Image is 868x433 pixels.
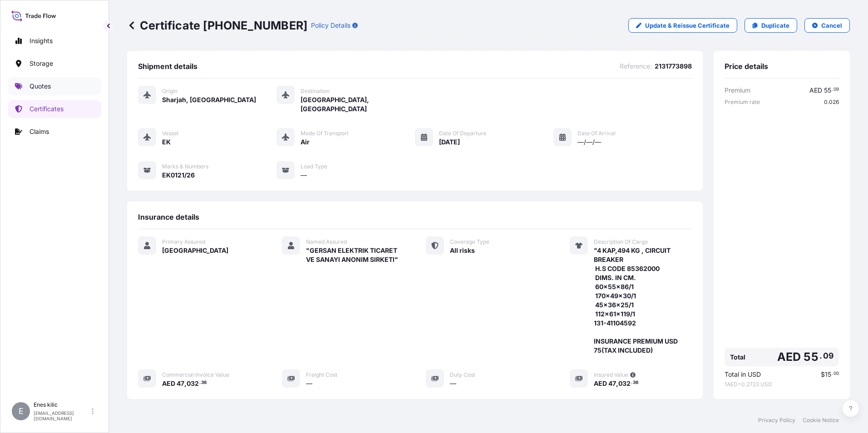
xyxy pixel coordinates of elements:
span: — [450,379,456,388]
span: EK [162,138,171,147]
span: [GEOGRAPHIC_DATA], [GEOGRAPHIC_DATA] [301,95,415,113]
p: Update & Reissue Certificate [645,21,730,30]
a: Certificates [8,100,101,118]
span: AED [162,380,175,387]
button: Cancel [804,18,850,33]
span: Mode of Transport [301,130,349,137]
span: Description Of Cargo [594,238,648,246]
span: EK0121/26 [162,171,195,180]
span: — [306,379,312,388]
span: 36 [201,381,207,384]
a: Cookie Notice [803,417,839,424]
span: Sharjah, [GEOGRAPHIC_DATA] [162,95,256,104]
a: Claims [8,123,101,141]
span: Date of Departure [439,130,486,137]
span: 55 [824,87,831,93]
span: Air [301,138,310,147]
span: 15 [825,371,831,378]
a: Privacy Policy [758,417,795,424]
p: Certificates [30,104,64,113]
span: Duty Cost [450,371,475,379]
span: 09 [823,353,833,359]
span: . [819,353,822,359]
p: Certificate [PHONE_NUMBER] [127,18,307,33]
p: Duplicate [761,21,789,30]
a: Quotes [8,77,101,95]
span: Shipment details [138,62,197,71]
a: Duplicate [745,18,797,33]
span: . [832,88,833,91]
span: Marks & Numbers [162,163,208,170]
span: Freight Cost [306,371,337,379]
span: Load Type [301,163,327,170]
span: Primary Assured [162,238,205,246]
span: , [616,380,618,387]
span: "4 KAP,494 KG , CIRCUIT BREAKER H.S CODE 85362000 DIMS. IN CM. 60x55x86/1 170x49x30/1 45x36x25/1 ... [594,246,692,355]
span: Vessel [162,130,178,137]
span: E [19,407,24,416]
span: Insured Value [594,371,628,379]
a: Insights [8,32,101,50]
span: Premium [725,86,750,95]
span: $ [821,371,825,378]
span: Commercial Invoice Value [162,371,229,379]
span: AED [809,87,822,93]
span: , [184,380,187,387]
span: [DATE] [439,138,460,147]
p: Policy Details [311,21,350,30]
span: Premium rate [725,98,760,106]
p: Claims [30,127,49,136]
span: Coverage Type [450,238,489,246]
span: "GERSAN ELEKTRIK TICARET VE SANAYI ANONIM SIRKETI" [306,246,404,264]
span: 55 [804,351,818,363]
span: 47 [608,380,616,387]
span: Price details [725,62,768,71]
p: Storage [30,59,53,68]
span: Origin [162,88,178,95]
span: 09 [833,88,839,91]
span: Named Assured [306,238,347,246]
span: AED [777,351,801,363]
span: 00 [833,372,839,375]
span: —/—/— [577,138,601,147]
p: Cancel [821,21,842,30]
span: . [199,381,201,384]
span: 032 [618,380,631,387]
span: 032 [187,380,199,387]
a: Update & Reissue Certificate [628,18,737,33]
span: 1 AED = 0.2723 USD [725,381,839,388]
span: AED [594,380,607,387]
span: Insurance details [138,212,199,221]
p: Enes kilic [34,401,90,408]
span: 47 [177,380,184,387]
p: [EMAIL_ADDRESS][DOMAIN_NAME] [34,410,90,421]
span: — [301,171,307,180]
a: Storage [8,54,101,73]
p: Quotes [30,82,51,91]
span: Reference : [620,62,652,71]
span: 36 [633,381,638,384]
span: Destination [301,88,330,95]
span: 2131773898 [655,62,692,71]
p: Insights [30,36,53,45]
span: Date of Arrival [577,130,616,137]
span: All risks [450,246,475,255]
span: . [631,381,632,384]
span: [GEOGRAPHIC_DATA] [162,246,228,255]
span: Total in USD [725,370,761,379]
span: . [832,372,833,375]
span: 0.026 [824,98,839,106]
span: Total [730,353,745,362]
